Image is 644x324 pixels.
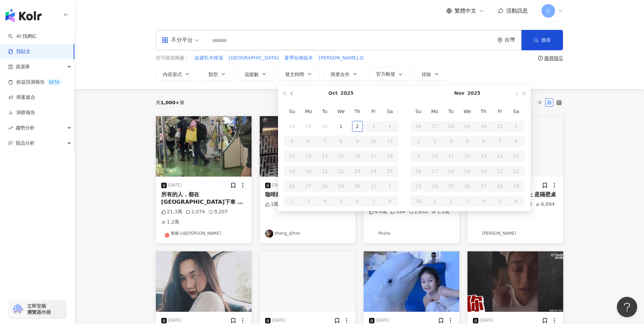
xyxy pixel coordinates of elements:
[352,121,363,132] div: 2
[508,104,525,119] th: Sa
[5,9,42,22] img: logo
[535,201,555,208] div: 8,094
[156,116,252,177] img: post-image
[8,94,35,101] a: 商案媒合
[415,67,446,81] button: 排除
[265,191,350,198] div: 咖啡師也不知道的事
[443,104,459,119] th: Tu
[162,35,193,46] div: 不分平台
[467,251,563,312] img: post-image
[318,54,364,62] button: [PERSON_NAME].Q
[376,71,395,77] span: 官方帳號
[538,56,543,60] span: question-circle
[480,318,494,323] div: [DATE]
[161,230,246,238] a: KOL Avatar樂樂小姐[PERSON_NAME]
[492,104,508,119] th: Fr
[284,54,313,62] button: 夏季短褲版本
[390,209,405,215] div: 334
[319,121,330,132] div: 30
[504,37,521,43] div: 台灣
[467,86,480,101] button: 2025
[284,55,313,61] span: 夏季短褲版本
[497,38,502,43] span: environment
[369,209,387,215] div: 4.4萬
[8,48,31,55] a: 找貼文
[16,136,35,151] span: 競品分析
[156,67,197,81] button: 內容形式
[324,67,365,81] button: 商業合作
[162,37,168,43] span: appstore
[8,79,62,86] a: 效益預測報告BETA
[349,119,366,134] td: 2025-10-02
[156,55,189,61] span: 您可能感興趣：
[260,251,355,312] img: post-image
[237,67,274,81] button: 追蹤數
[544,55,563,61] div: 搜尋指引
[427,104,443,119] th: Mo
[319,55,364,61] span: [PERSON_NAME].Q
[454,86,464,101] button: Nov
[186,209,205,215] div: 2,074
[340,86,353,101] button: 2025
[284,104,300,119] th: Su
[459,104,476,119] th: We
[168,182,182,188] div: [DATE]
[8,109,35,116] a: 洞察報告
[8,33,37,40] a: searchAI 找網紅
[201,67,233,81] button: 類型
[369,67,410,81] button: 官方帳號
[331,72,350,77] span: 商業合作
[541,37,551,43] span: 搜尋
[366,104,382,119] th: Fr
[369,230,377,238] img: KOL Avatar
[16,59,30,74] span: 資源庫
[333,119,349,134] td: 2025-10-01
[285,72,304,77] span: 發文時間
[476,104,492,119] th: Th
[300,119,317,134] td: 2025-09-29
[8,126,13,130] span: rise
[161,100,180,105] span: 1,000+
[272,318,286,323] div: [DATE]
[317,119,333,134] td: 2025-09-30
[547,7,550,15] span: C
[208,72,218,77] span: 類型
[300,104,317,119] th: Mo
[161,209,182,215] div: 21.3萬
[329,86,338,101] button: Oct
[409,209,428,215] div: 2,632
[521,30,563,50] button: 搜尋
[431,209,449,215] div: 1.1萬
[228,54,279,62] button: [GEOGRAPHIC_DATA]
[284,119,300,134] td: 2025-09-28
[156,251,252,312] img: post-image
[161,191,246,206] div: 所有的人，都在[GEOGRAPHIC_DATA]下車 這個畫面太感動
[194,54,223,62] button: 益健乳羊牧場
[161,219,179,226] div: 1.2萬
[265,230,273,238] img: KOL Avatar
[473,230,558,238] a: KOL Avatar[PERSON_NAME]
[333,104,349,119] th: We
[369,230,454,238] a: KOL AvatarPosha
[617,297,637,317] iframe: Help Scout Beacon - Open
[364,251,459,312] img: post-image
[156,100,184,105] div: 共 筆
[376,318,390,323] div: [DATE]
[382,104,398,119] th: Sa
[168,318,182,323] div: [DATE]
[506,7,528,14] span: 活動訊息
[410,104,427,119] th: Su
[9,300,66,318] a: chrome extension立即安裝 瀏覽器外掛
[265,201,279,208] div: 1萬
[473,230,481,238] img: KOL Avatar
[455,7,476,15] span: 繁體中文
[208,209,228,215] div: 9,207
[11,304,24,314] img: chrome extension
[303,121,314,132] div: 29
[161,230,169,238] img: KOL Avatar
[278,67,319,81] button: 發文時間
[195,55,223,61] span: 益健乳羊牧場
[244,72,259,77] span: 追蹤數
[163,72,182,77] span: 內容形式
[349,104,366,119] th: Th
